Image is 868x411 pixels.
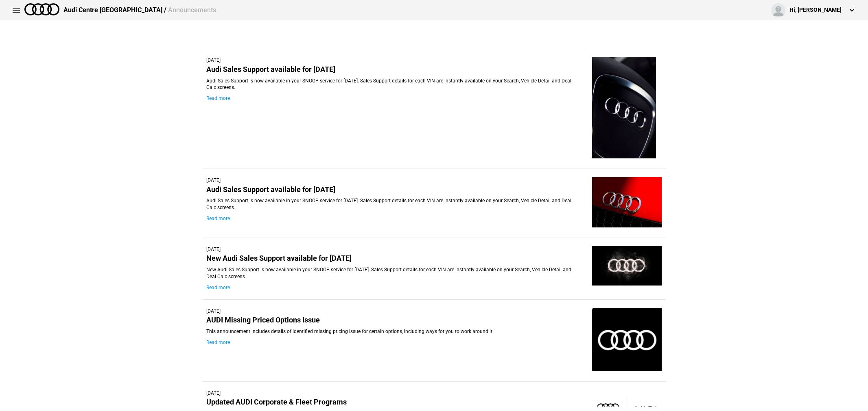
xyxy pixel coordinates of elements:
h3: New Audi Sales Support available for [DATE] [206,253,580,264]
p: New Audi Sales Support is now available in your SNOOP service for [DATE]. Sales Support details f... [206,266,580,280]
span: Announcements [168,6,216,14]
img: 4q0QcXrS6Pg1SQDZMcgLEi4OD3ivYmmq9EDlxRPc.jpg [592,246,662,286]
p: Audi Sales Support is now available in your SNOOP service for [DATE]. Sales Support details for e... [206,78,580,91]
img: C00oWp9dCKTjt7n4Qcse9uk0fIs31wqzgeLjfxQq.png [592,308,662,371]
a: Read more [206,216,230,221]
h3: Audi Sales Support available for [DATE] [206,64,580,76]
img: VaqqGRwTZD9hwwrUlNoyrRWAFatTG1nJiN4PrcUi.jpg [592,177,662,227]
div: [DATE] [206,390,580,397]
img: sIy0upkHe1lamfpvU2EWw0fkMdnWOL6dZ2uiYEcQ.jpg [592,57,656,158]
h3: AUDI Missing Priced Options Issue [206,314,580,326]
div: Hi, [PERSON_NAME] [789,6,842,14]
p: Audi Sales Support is now available in your SNOOP service for [DATE]. Sales Support details for e... [206,197,580,211]
div: [DATE] [206,177,580,184]
img: audi.png [24,3,59,15]
div: [DATE] [206,246,580,253]
h3: Audi Sales Support available for [DATE] [206,184,580,196]
a: Read more [206,95,230,101]
div: Audi Centre [GEOGRAPHIC_DATA] / [63,6,216,15]
a: Read more [206,340,230,345]
a: Read more [206,285,230,290]
div: [DATE] [206,57,580,64]
div: [DATE] [206,308,580,315]
h3: Updated AUDI Corporate & Fleet Programs [206,396,580,408]
p: This announcement includes details of identified missing pricing issue for certain options, inclu... [206,328,580,335]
